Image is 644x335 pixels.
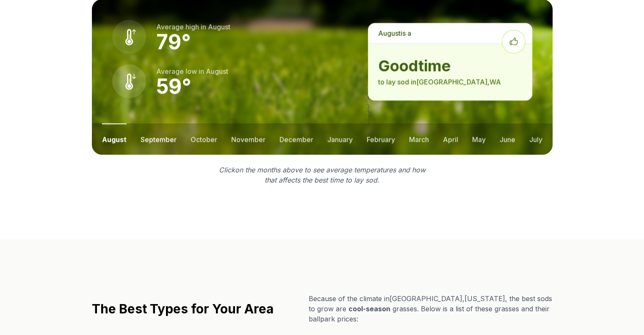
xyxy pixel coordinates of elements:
button: august [102,123,127,155]
button: september [141,123,177,155]
p: Because of the climate in [GEOGRAPHIC_DATA] , [US_STATE] , the best sods to grow are grasses. Bel... [309,293,553,324]
button: december [279,123,313,155]
button: may [472,123,486,155]
span: august [208,22,230,31]
button: june [500,123,515,155]
button: july [529,123,542,155]
p: to lay sod in [GEOGRAPHIC_DATA] , WA [378,77,522,87]
strong: good time [378,57,522,74]
h2: The Best Types for Your Area [92,301,274,316]
span: august [206,67,228,75]
button: march [409,123,429,155]
p: Click on the months above to see average temperatures and how that affects the best time to lay sod. [214,165,431,185]
button: april [443,123,458,155]
button: october [191,123,217,155]
button: january [327,123,353,155]
span: august [378,29,401,37]
strong: 59 ° [156,74,191,99]
p: Average low in [156,66,228,76]
p: is a [368,23,532,43]
p: Average high in [156,22,230,32]
button: november [231,123,265,155]
span: cool-season [348,305,390,313]
button: february [367,123,395,155]
strong: 79 ° [156,29,191,54]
